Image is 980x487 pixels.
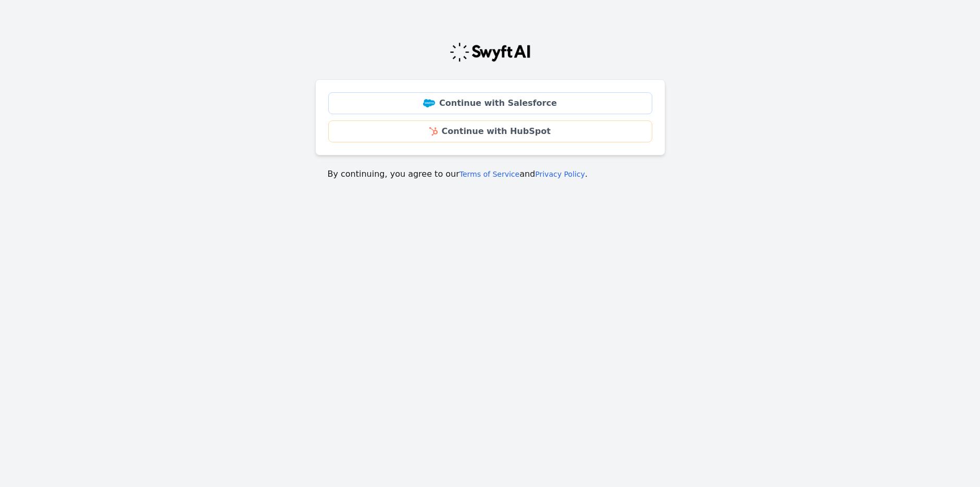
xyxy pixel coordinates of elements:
[535,170,585,178] a: Privacy Policy
[429,127,437,136] img: HubSpot
[328,92,652,114] a: Continue with Salesforce
[328,120,652,142] a: Continue with HubSpot
[449,42,531,63] img: Swyft Logo
[423,99,435,107] img: Salesforce
[460,170,519,178] a: Terms of Service
[328,168,653,180] p: By continuing, you agree to our and .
